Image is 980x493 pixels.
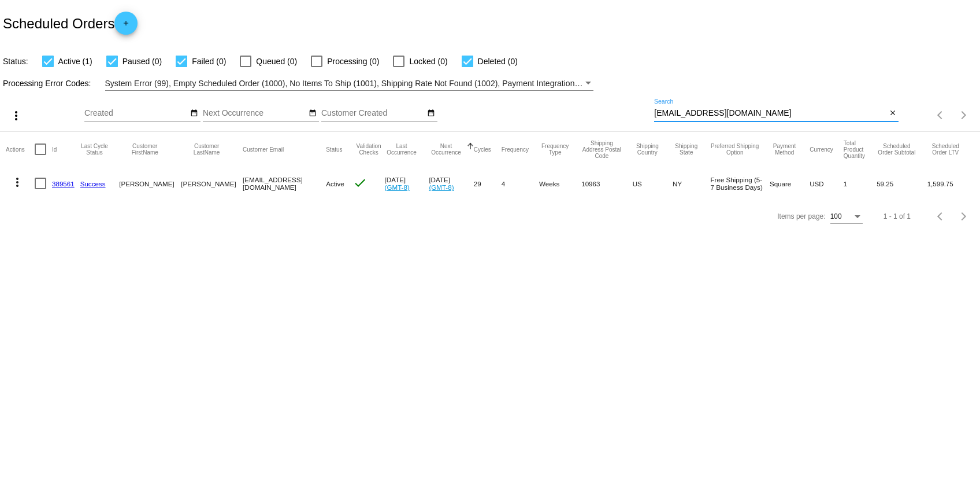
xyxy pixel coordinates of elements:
input: Customer Created [321,109,425,118]
span: 100 [830,212,842,220]
button: Change sorting for ShippingState [673,143,700,156]
a: (GMT-8) [429,183,454,191]
button: Change sorting for PaymentMethod.Type [770,143,799,156]
mat-cell: [EMAIL_ADDRESS][DOMAIN_NAME] [243,167,326,200]
span: Active (1) [58,54,92,68]
button: Change sorting for CustomerEmail [243,146,284,153]
mat-header-cell: Total Product Quantity [844,132,877,167]
button: Change sorting for FrequencyType [539,143,571,156]
mat-cell: 29 [474,167,502,200]
button: Change sorting for ShippingPostcode [581,140,622,159]
button: Change sorting for Frequency [502,146,529,153]
button: Change sorting for LastOccurrenceUtc [385,143,419,156]
mat-cell: [PERSON_NAME] [181,167,243,200]
button: Change sorting for Subtotal [877,143,917,156]
div: Items per page: [777,212,825,220]
mat-icon: date_range [427,109,435,118]
mat-icon: date_range [190,109,198,118]
button: Change sorting for Id [52,146,57,153]
span: Locked (0) [409,54,447,68]
mat-cell: [DATE] [385,167,429,200]
span: Processing Error Codes: [3,79,91,88]
span: Paused (0) [122,54,162,68]
mat-cell: 59.25 [877,167,927,200]
mat-cell: 10963 [581,167,632,200]
mat-cell: Free Shipping (5-7 Business Days) [711,167,770,200]
button: Change sorting for LastProcessingCycleId [80,143,109,156]
span: Processing (0) [327,54,379,68]
mat-header-cell: Actions [6,132,35,167]
a: Success [80,180,106,187]
a: (GMT-8) [385,183,410,191]
span: Failed (0) [192,54,226,68]
button: Change sorting for CustomerLastName [181,143,232,156]
mat-header-cell: Validation Checks [353,132,385,167]
input: Search [654,109,886,118]
button: Change sorting for LifetimeValue [927,143,964,156]
h2: Scheduled Orders [3,12,138,35]
mat-icon: close [889,109,897,118]
mat-icon: add [119,19,133,33]
mat-select: Filter by Processing Error Codes [105,76,594,91]
mat-icon: check [353,176,367,190]
mat-select: Items per page: [830,213,863,221]
mat-icon: more_vert [9,109,23,123]
a: 389561 [52,180,75,187]
span: Queued (0) [256,54,297,68]
button: Previous page [929,205,952,228]
button: Change sorting for CurrencyIso [810,146,833,153]
mat-cell: [PERSON_NAME] [119,167,181,200]
mat-cell: Square [770,167,810,200]
span: Status: [3,57,28,66]
mat-cell: Weeks [539,167,581,200]
div: 1 - 1 of 1 [884,212,911,220]
button: Change sorting for Cycles [474,146,491,153]
button: Change sorting for NextOccurrenceUtc [429,143,463,156]
button: Change sorting for ShippingCountry [633,143,662,156]
mat-cell: US [633,167,673,200]
button: Next page [952,104,975,127]
input: Next Occurrence [203,109,307,118]
mat-cell: [DATE] [429,167,473,200]
button: Previous page [929,104,952,127]
mat-cell: 1 [844,167,877,200]
button: Change sorting for CustomerFirstName [119,143,170,156]
mat-icon: more_vert [10,175,24,189]
mat-cell: 4 [502,167,539,200]
mat-cell: 1,599.75 [927,167,974,200]
input: Created [84,109,188,118]
button: Clear [886,108,899,120]
button: Next page [952,205,975,228]
span: Deleted (0) [478,54,518,68]
mat-cell: NY [673,167,711,200]
mat-icon: date_range [309,109,317,118]
mat-cell: USD [810,167,844,200]
button: Change sorting for PreferredShippingOption [711,143,759,156]
button: Change sorting for Status [326,146,342,153]
span: Active [326,180,344,187]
